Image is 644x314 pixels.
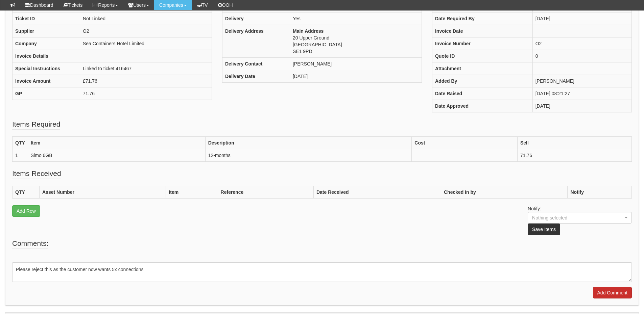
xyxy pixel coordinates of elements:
[166,186,218,198] th: Item
[313,186,441,198] th: Date Received
[218,186,313,198] th: Reference
[13,62,80,75] th: Special Instructions
[293,28,324,34] b: Main Address
[13,50,80,62] th: Invoice Details
[432,62,532,75] th: Attachment
[290,12,422,25] td: Yes
[290,57,422,70] td: [PERSON_NAME]
[528,212,632,224] button: Nothing selected
[432,87,532,100] th: Date Raised
[532,37,631,50] td: O2
[222,57,290,70] th: Delivery Contact
[432,50,532,62] th: Quote ID
[80,87,212,100] td: 71.76
[13,12,80,25] th: Ticket ID
[290,25,422,57] td: 20 Upper Ground [GEOGRAPHIC_DATA] SE1 9PD
[412,136,518,149] th: Cost
[12,168,61,179] legend: Items Received
[532,50,631,62] td: 0
[528,224,560,235] button: Save Items
[532,12,631,25] td: [DATE]
[80,75,212,87] td: £71.76
[532,75,631,87] td: [PERSON_NAME]
[568,186,632,198] th: Notify
[532,100,631,112] td: [DATE]
[441,186,567,198] th: Checked in by
[205,149,412,161] td: 12-months
[80,12,212,25] td: Not Linked
[28,136,205,149] th: Item
[532,87,631,100] td: [DATE] 08:21:27
[222,25,290,57] th: Delivery Address
[532,214,615,221] div: Nothing selected
[517,149,631,161] td: 71.76
[432,100,532,112] th: Date Approved
[432,25,532,37] th: Invoice Date
[432,75,532,87] th: Added By
[80,25,212,37] td: O2
[13,25,80,37] th: Supplier
[13,37,80,50] th: Company
[12,205,40,217] a: Add Row
[13,136,28,149] th: QTY
[222,12,290,25] th: Delivery
[205,136,412,149] th: Description
[13,149,28,161] td: 1
[28,149,205,161] td: Simo 6GB
[432,12,532,25] th: Date Required By
[13,75,80,87] th: Invoice Amount
[528,205,632,235] p: Notify:
[222,70,290,82] th: Delivery Date
[432,37,532,50] th: Invoice Number
[290,70,422,82] td: [DATE]
[80,37,212,50] td: Sea Containers Hotel Limited
[13,186,40,198] th: QTY
[40,186,166,198] th: Asset Number
[517,136,631,149] th: Sell
[12,238,48,249] legend: Comments:
[593,287,632,298] input: Add Comment
[13,87,80,100] th: GP
[12,119,60,130] legend: Items Required
[80,62,212,75] td: Linked to ticket 416467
